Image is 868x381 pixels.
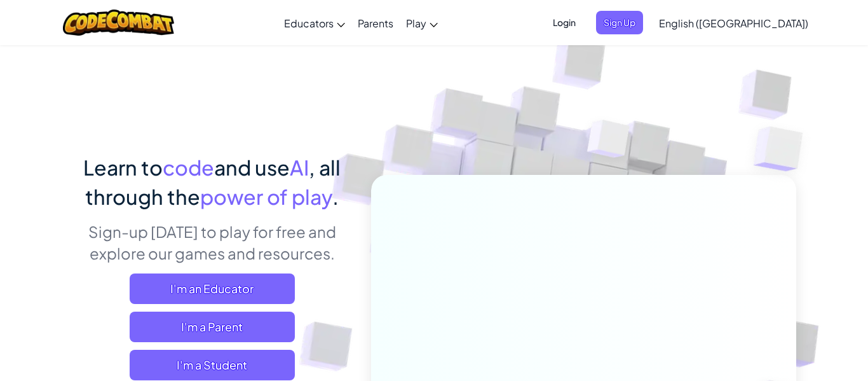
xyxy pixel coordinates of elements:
p: Sign-up [DATE] to play for free and explore our games and resources. [72,221,352,264]
span: AI [290,155,309,180]
span: and use [214,155,290,180]
span: power of play [200,184,332,209]
img: Overlap cubes [728,95,838,203]
button: Sign Up [596,11,643,34]
span: . [332,184,339,209]
img: CodeCombat logo [63,10,174,36]
a: Parents [351,6,400,40]
button: I'm a Student [130,350,295,380]
span: English ([GEOGRAPHIC_DATA]) [659,17,808,30]
a: English ([GEOGRAPHIC_DATA]) [653,6,815,40]
span: Play [406,17,426,30]
span: Educators [284,17,334,30]
img: Overlap cubes [564,95,655,190]
a: I'm an Educator [130,274,295,304]
span: code [163,155,214,180]
span: Learn to [83,155,163,180]
a: Play [400,6,444,40]
a: Educators [278,6,351,40]
button: Login [545,11,583,34]
a: I'm a Parent [130,312,295,342]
